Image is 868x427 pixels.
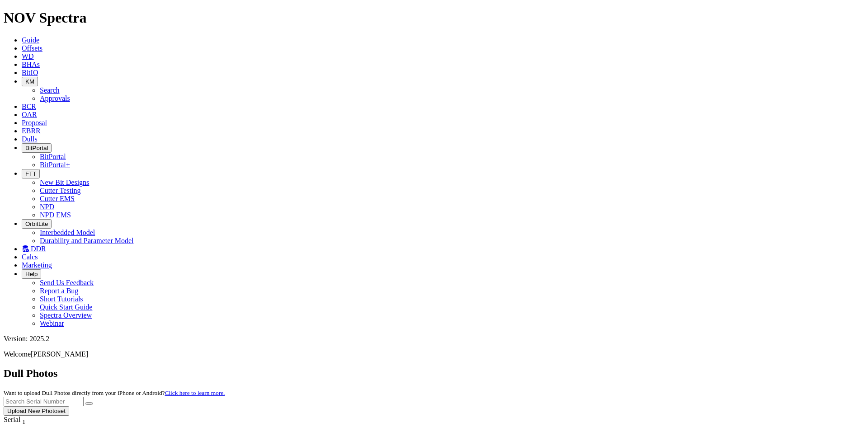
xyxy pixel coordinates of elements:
span: DDR [31,245,46,253]
a: BitPortal+ [40,161,70,169]
a: BitPortal [40,153,66,160]
a: New Bit Designs [40,178,89,186]
button: BitPortal [22,143,52,153]
button: Help [22,269,41,279]
h1: NOV Spectra [4,9,864,26]
span: KM [25,78,34,85]
a: DDR [22,245,46,253]
a: Cutter EMS [40,195,75,202]
a: Webinar [40,319,64,327]
a: Proposal [22,119,47,127]
div: Version: 2025.2 [4,335,864,343]
button: Upload New Photoset [4,406,69,416]
span: BitPortal [25,145,48,151]
div: Serial Sort None [4,416,42,426]
button: KM [22,77,38,86]
a: Marketing [22,261,52,269]
a: Send Us Feedback [40,279,94,286]
a: NPD EMS [40,211,71,219]
a: Interbedded Model [40,229,95,236]
span: Sort None [22,416,25,423]
button: FTT [22,169,40,178]
a: Guide [22,36,39,44]
a: Report a Bug [40,287,78,295]
span: [PERSON_NAME] [31,350,88,358]
a: BCR [22,103,36,110]
small: Want to upload Dull Photos directly from your iPhone or Android? [4,389,225,396]
a: BitIQ [22,69,38,76]
a: Short Tutorials [40,295,83,303]
span: Serial [4,416,20,423]
a: Click here to learn more. [165,389,225,396]
a: Offsets [22,44,42,52]
span: OrbitLite [25,221,48,227]
a: EBRR [22,127,41,135]
a: Calcs [22,253,38,261]
a: OAR [22,111,37,118]
h2: Dull Photos [4,367,864,380]
a: Search [40,86,60,94]
a: Cutter Testing [40,187,81,194]
a: Quick Start Guide [40,303,92,311]
p: Welcome [4,350,864,358]
sub: 1 [22,418,25,425]
a: Approvals [40,94,70,102]
input: Search Serial Number [4,397,84,406]
a: BHAs [22,61,40,68]
a: Dulls [22,135,38,143]
a: WD [22,52,34,60]
a: NPD [40,203,54,211]
a: Spectra Overview [40,311,92,319]
span: Help [25,271,38,277]
span: FTT [25,170,36,177]
button: OrbitLite [22,219,52,229]
a: Durability and Parameter Model [40,237,134,244]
